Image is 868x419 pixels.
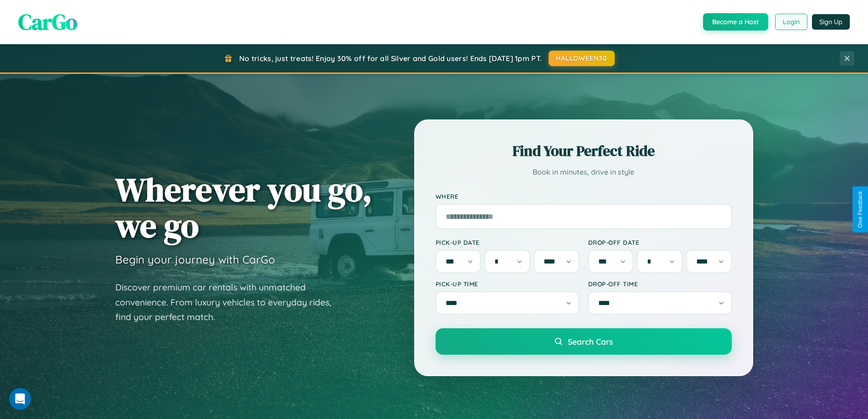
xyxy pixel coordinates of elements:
[588,280,732,288] label: Drop-off Time
[115,171,372,243] h1: Wherever you go, we go
[549,51,615,66] button: HALLOWEEN30
[436,280,579,288] label: Pick-up Time
[18,7,77,37] span: CarGo
[9,388,31,410] iframe: Intercom live chat
[436,328,732,355] button: Search Cars
[775,14,807,30] button: Login
[436,166,732,179] p: Book in minutes, drive in style
[857,191,863,228] div: Give Feedback
[436,141,732,161] h2: Find Your Perfect Ride
[115,280,343,325] p: Discover premium car rentals with unmatched convenience. From luxury vehicles to everyday rides, ...
[703,13,768,31] button: Become a Host
[588,238,732,246] label: Drop-off Date
[812,14,850,30] button: Sign Up
[568,336,613,347] span: Search Cars
[115,253,275,266] h3: Begin your journey with CarGo
[436,238,579,246] label: Pick-up Date
[239,54,542,63] span: No tricks, just treats! Enjoy 30% off for all Silver and Gold users! Ends [DATE] 1pm PT.
[436,192,732,200] label: Where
